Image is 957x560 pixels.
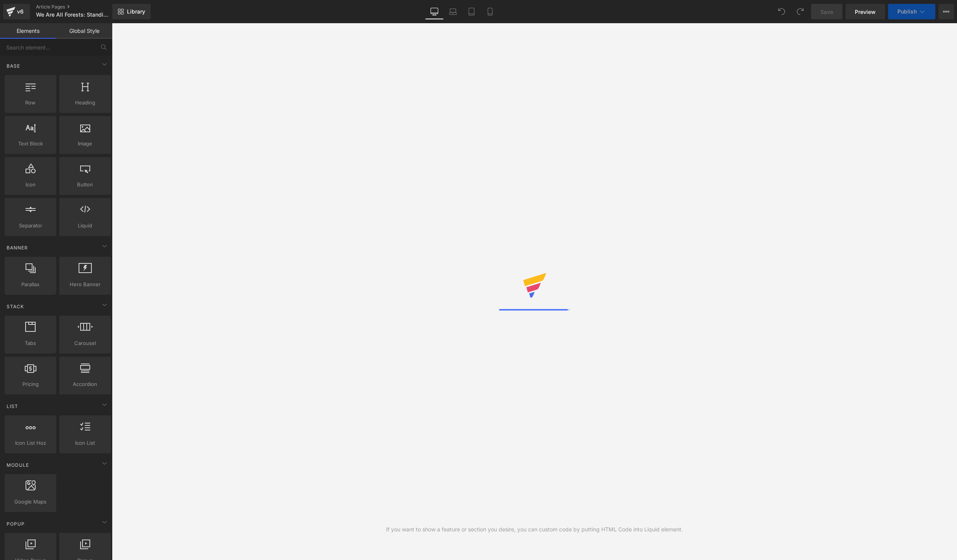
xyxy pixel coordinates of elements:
[6,244,29,251] span: Banner
[15,7,25,17] div: v6
[7,181,54,189] span: Icon
[62,222,108,230] span: Liquid
[127,8,145,15] span: Library
[444,4,462,19] a: Laptop
[888,4,935,19] button: Publish
[62,339,108,347] span: Carousel
[6,303,25,310] span: Stack
[855,8,876,16] span: Preview
[62,280,108,289] span: Hero Banner
[7,498,54,506] span: Google Maps
[56,23,112,39] a: Global Style
[6,403,19,410] span: List
[792,4,808,19] button: Redo
[36,4,125,10] a: Article Pages
[62,439,108,447] span: Icon List
[112,4,151,19] a: New Library
[62,99,108,107] span: Heading
[7,439,54,447] span: Icon List Hoz
[897,9,917,15] span: Publish
[62,140,108,148] span: Image
[386,525,683,534] div: If you want to show a feature or section you desire, you can custom code by putting HTML Code int...
[6,461,30,469] span: Module
[820,8,833,16] span: Save
[481,4,499,19] a: Mobile
[62,181,108,189] span: Button
[425,4,444,19] a: Desktop
[7,339,54,347] span: Tabs
[7,222,54,230] span: Separator
[938,4,954,19] button: More
[846,4,885,19] a: Preview
[7,99,54,107] span: Row
[3,4,30,19] a: v6
[6,520,26,528] span: Popup
[774,4,789,19] button: Undo
[62,380,108,388] span: Accordion
[6,62,21,70] span: Base
[7,280,54,289] span: Parallax
[462,4,481,19] a: Tablet
[36,12,110,18] span: We Are All Forests: Standing With The Amazon And Its Communities
[7,380,54,388] span: Pricing
[7,140,54,148] span: Text Block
